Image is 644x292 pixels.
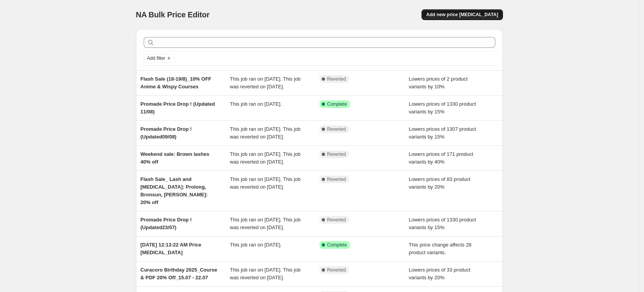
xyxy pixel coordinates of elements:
[141,151,209,165] span: Weekend sale: Brown lashes 40% off
[230,101,282,107] span: This job ran on [DATE].
[327,242,347,248] span: Complete
[230,267,301,280] span: This job ran on [DATE]. This job was reverted on [DATE].
[230,126,301,140] span: This job ran on [DATE]. This job was reverted on [DATE].
[230,151,301,165] span: This job ran on [DATE]. This job was reverted on [DATE].
[141,267,217,280] span: Curacoro Birthday 2025_Course & PDF 20% Off_15.07 - 22.07
[230,176,301,190] span: This job ran on [DATE]. This job was reverted on [DATE].
[409,267,471,280] span: Lowers prices of 33 product variants by 20%
[230,217,301,230] span: This job ran on [DATE]. This job was reverted on [DATE].
[409,151,473,165] span: Lowers prices of 171 product variants by 40%
[327,101,347,107] span: Complete
[409,176,471,190] span: Lowers prices of 83 product variants by 20%
[141,176,208,205] span: Flash Sale_ Lash and [MEDICAL_DATA]: Prolong, Bronsun, [PERSON_NAME]: 20% off
[409,217,476,230] span: Lowers prices of 1330 product variants by 15%
[409,242,471,255] span: This price change affects 28 product variants.
[426,12,498,18] span: Add new price [MEDICAL_DATA]
[141,217,192,230] span: Promade Price Drop ! (Updated23/07)
[141,242,202,255] span: [DATE] 12:13:22 AM Price [MEDICAL_DATA]
[141,76,212,89] span: Flash Sale (18-19/8)_10% OFF Anime & Wispy Courses
[327,217,346,223] span: Reverted
[141,101,215,115] span: Promade Price Drop ! (Updated 11/08)
[136,10,210,19] span: NA Bulk Price Editor
[409,101,476,115] span: Lowers prices of 1330 product variants by 15%
[144,54,175,63] button: Add filter
[147,55,165,61] span: Add filter
[230,76,301,89] span: This job ran on [DATE]. This job was reverted on [DATE].
[327,76,346,82] span: Reverted
[327,126,346,132] span: Reverted
[141,126,192,140] span: Promade Price Drop ! (Updated09/08)
[409,126,476,140] span: Lowers prices of 1307 product variants by 15%
[230,242,282,248] span: This job ran on [DATE].
[421,9,503,20] button: Add new price [MEDICAL_DATA]
[327,151,346,157] span: Reverted
[327,176,346,182] span: Reverted
[327,267,346,273] span: Reverted
[409,76,467,89] span: Lowers prices of 2 product variants by 10%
